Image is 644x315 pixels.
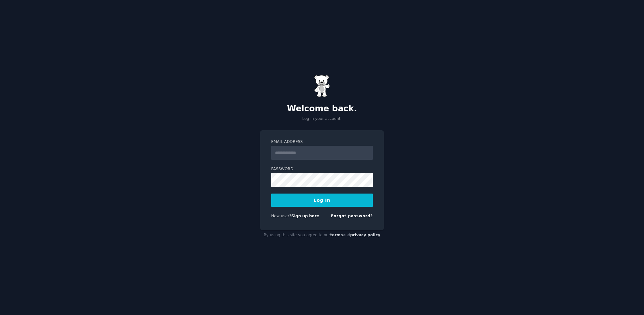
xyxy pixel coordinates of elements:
span: New user? [271,214,291,218]
a: Forgot password? [331,214,373,218]
a: terms [330,233,343,237]
button: Log In [271,194,373,207]
a: Sign up here [291,214,319,218]
img: Gummy Bear [314,75,330,97]
label: Password [271,166,373,172]
h2: Welcome back. [260,104,384,114]
p: Log in your account. [260,116,384,122]
a: privacy policy [350,233,380,237]
label: Email Address [271,139,373,145]
div: By using this site you agree to our and [260,230,384,240]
